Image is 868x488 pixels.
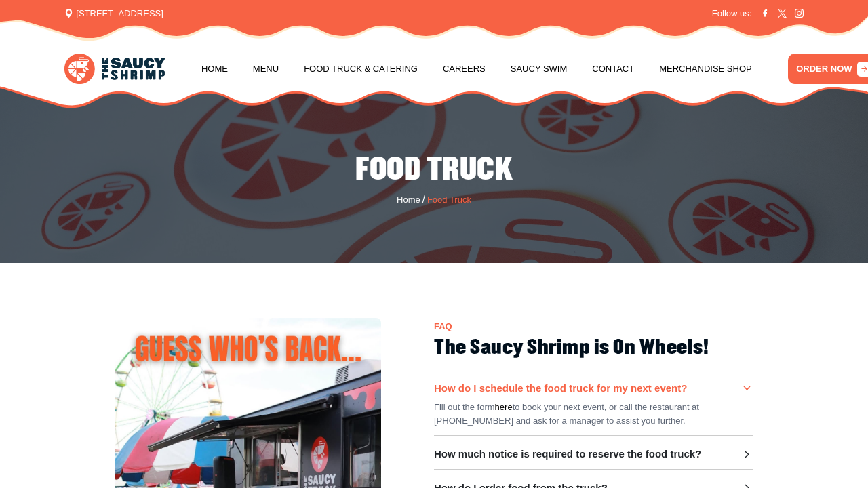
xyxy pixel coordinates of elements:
a: Menu [253,43,279,95]
h2: Food Truck [10,151,858,189]
a: Home [397,193,420,207]
h3: How do I schedule the food truck for my next event? [434,382,687,394]
img: logo [64,54,165,84]
span: Food Truck [427,193,471,207]
a: here [495,401,513,414]
h3: How much notice is required to reserve the food truck? [434,448,701,460]
span: Follow us: [712,7,752,20]
a: Careers [443,43,486,95]
span: FAQ [434,322,452,331]
a: Home [201,43,228,95]
a: Contact [592,43,634,95]
span: [STREET_ADDRESS] [64,7,163,20]
a: Saucy Swim [511,43,568,95]
a: Merchandise Shop [659,43,752,95]
h2: The Saucy Shrimp is On Wheels! [434,337,753,359]
a: Food Truck & Catering [304,43,418,95]
span: / [422,192,425,207]
p: Fill out the form to book your next event, or call the restaurant at [PHONE_NUMBER] and ask for a... [434,401,753,427]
